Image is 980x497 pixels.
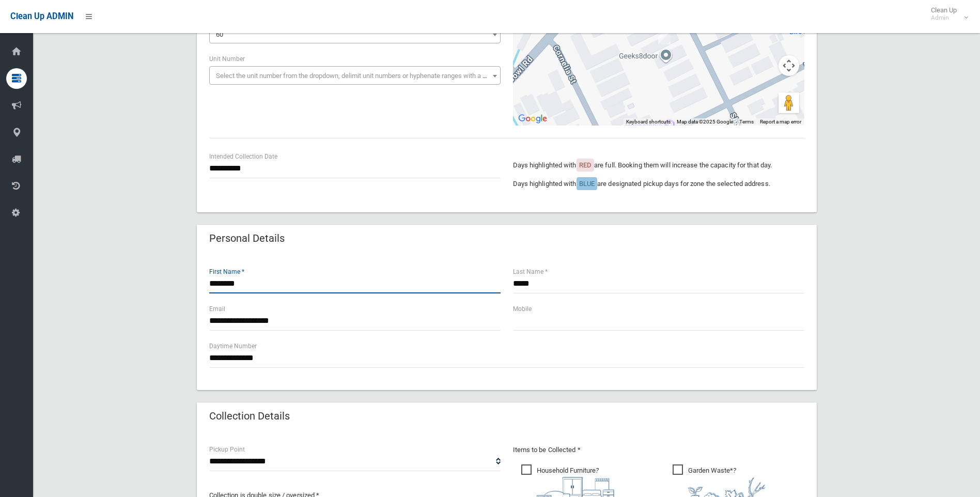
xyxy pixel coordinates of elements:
[10,11,73,21] span: Clean Up ADMIN
[931,14,957,22] small: Admin
[513,178,804,190] p: Days highlighted with are designated pickup days for zone the selected address.
[579,180,595,188] span: BLUE
[739,119,754,125] a: Terms (opens in new tab)
[658,27,671,44] div: 60 Shadforth Street, WILEY PARK NSW 2195
[216,30,223,38] span: 60
[779,92,799,113] button: Drag Pegman onto the map to open Street View
[677,119,733,125] span: Map data ©2025 Google
[926,6,967,22] span: Clean Up
[579,161,592,169] span: RED
[212,27,498,42] span: 60
[513,159,804,172] p: Days highlighted with are full. Booking them will increase the capacity for that day.
[626,118,671,126] button: Keyboard shortcuts
[513,444,804,456] p: Items to be Collected *
[760,119,801,125] a: Report a map error
[197,228,297,248] header: Personal Details
[197,406,302,426] header: Collection Details
[516,112,550,126] img: Google
[779,55,799,76] button: Map camera controls
[216,72,505,80] span: Select the unit number from the dropdown, delimit unit numbers or hyphenate ranges with a comma
[516,112,550,126] a: Open this area in Google Maps (opens a new window)
[209,25,501,43] span: 60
